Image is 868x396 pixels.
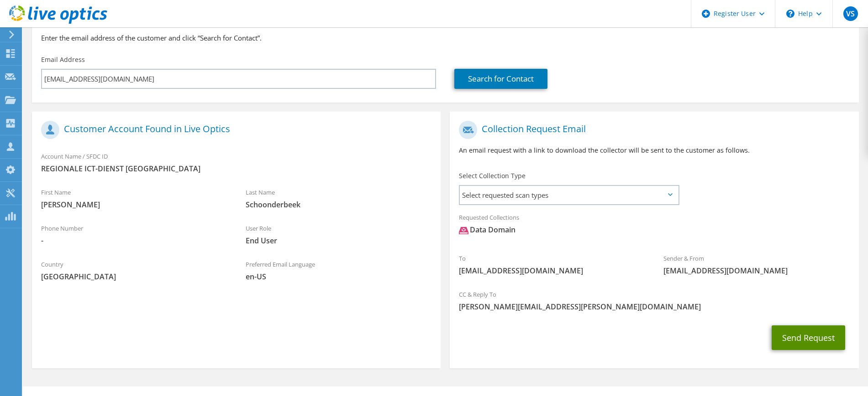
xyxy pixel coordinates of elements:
div: Phone Number [32,219,237,250]
span: Schoonderbeek [246,200,432,210]
button: Send Request [772,325,845,350]
div: Requested Collections [450,208,858,244]
p: An email request with a link to download the collector will be sent to the customer as follows. [459,145,849,155]
div: Preferred Email Language [237,255,441,286]
div: To [450,249,654,280]
label: Email Address [41,55,85,64]
div: Account Name / SFDC ID [32,147,441,178]
span: VS [843,6,858,21]
div: Sender & From [654,249,859,280]
span: REGIONALE ICT-DIENST [GEOGRAPHIC_DATA] [41,164,431,174]
span: Select requested scan types [460,186,678,204]
span: en-US [246,272,432,282]
div: First Name [32,183,237,214]
h1: Customer Account Found in Live Optics [41,121,427,139]
span: [EMAIL_ADDRESS][DOMAIN_NAME] [459,266,645,276]
div: User Role [237,219,441,250]
h1: Collection Request Email [459,121,845,139]
div: Data Domain [459,225,516,235]
a: Search for Contact [454,69,547,89]
div: CC & Reply To [450,285,858,316]
svg: \n [786,10,794,18]
span: [PERSON_NAME][EMAIL_ADDRESS][PERSON_NAME][DOMAIN_NAME] [459,302,849,312]
h3: Enter the email address of the customer and click “Search for Contact”. [41,33,850,43]
span: [EMAIL_ADDRESS][DOMAIN_NAME] [663,266,850,276]
div: Country [32,255,237,286]
div: Last Name [237,183,441,214]
span: - [41,236,227,246]
span: [GEOGRAPHIC_DATA] [41,272,227,282]
label: Select Collection Type [459,171,526,180]
span: End User [246,236,432,246]
span: [PERSON_NAME] [41,200,227,210]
